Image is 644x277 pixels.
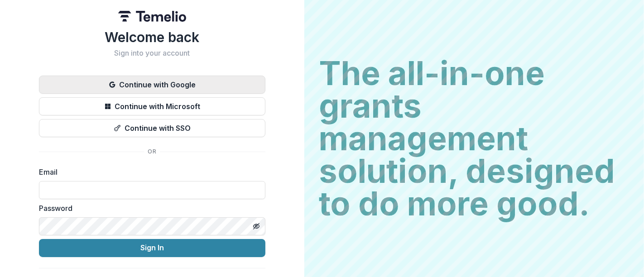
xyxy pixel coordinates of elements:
label: Email [39,167,260,177]
button: Sign In [39,239,265,257]
button: Toggle password visibility [249,219,264,234]
button: Continue with SSO [39,119,265,137]
button: Continue with Google [39,76,265,94]
h2: Sign into your account [39,49,265,57]
button: Continue with Microsoft [39,97,265,115]
h1: Welcome back [39,29,265,45]
label: Password [39,203,260,214]
img: Temelio [118,11,186,22]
